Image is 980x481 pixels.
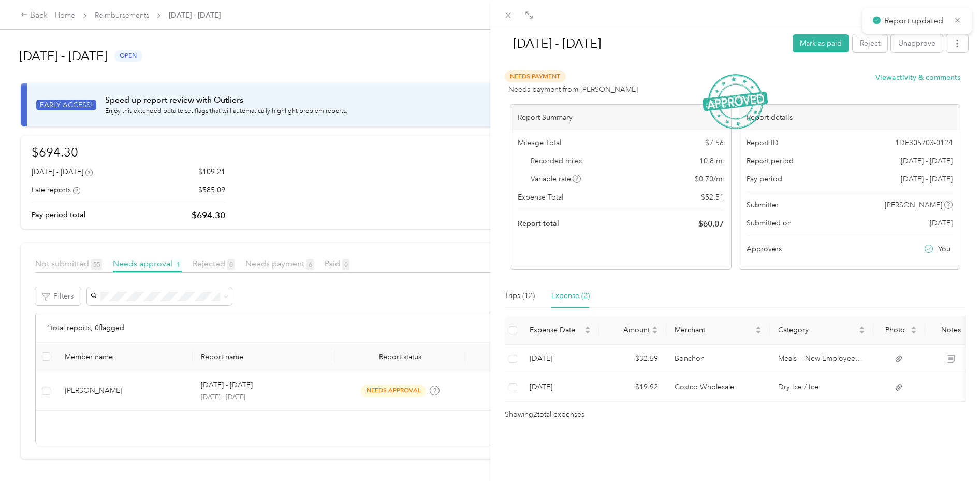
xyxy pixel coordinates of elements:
button: Mark as paid [793,34,849,52]
span: caret-up [755,324,762,331]
div: Expense (2) [551,290,590,302]
td: Dry Ice / Ice [770,373,873,402]
td: $19.92 [599,373,666,402]
th: Notes [925,316,977,345]
div: Report Summary [510,105,731,130]
span: caret-up [911,324,917,331]
p: Report updated [884,15,946,27]
h1: Sep 28 - Oct 4, 2025 [502,31,786,56]
span: $ 60.07 [698,218,724,230]
span: Submitter [747,200,779,210]
th: Photo [873,316,925,345]
span: Merchant [675,326,753,334]
span: caret-down [859,329,865,335]
span: Amount [607,326,650,334]
span: Photo [882,326,909,334]
td: Bonchon [666,345,770,373]
button: Unapprove [891,34,943,52]
span: 1DE305703-0124 [895,137,953,148]
div: Report details [739,105,960,130]
span: Recorded miles [531,155,582,166]
span: Expense Date [530,326,582,334]
span: $ 52.51 [701,192,724,203]
td: Meals -- New Employees Use This [770,345,873,373]
button: Viewactivity & comments [875,72,960,83]
th: Merchant [666,316,770,345]
span: caret-up [859,324,865,331]
td: 9-29-2025 [521,373,599,402]
span: Report total [518,218,559,229]
span: Expense Total [518,192,563,203]
span: $ 7.56 [705,137,724,148]
span: [PERSON_NAME] [885,200,942,210]
span: Category [778,326,857,334]
span: Report ID [747,137,779,148]
span: caret-up [652,324,658,331]
span: [DATE] [930,218,953,229]
span: Showing 2 total expenses [505,409,584,420]
span: caret-down [652,329,658,335]
span: Needs Payment [505,70,566,82]
span: caret-down [584,329,591,335]
button: Reject [853,34,887,52]
span: Variable rate [531,174,581,185]
span: Needs payment from [PERSON_NAME] [508,84,638,95]
td: $32.59 [599,345,666,373]
th: Category [770,316,873,345]
span: caret-down [911,329,917,335]
th: Amount [599,316,666,345]
span: caret-up [584,324,591,331]
span: Report period [747,155,794,166]
span: [DATE] - [DATE] [901,155,953,166]
span: Mileage Total [518,137,561,148]
span: Submitted on [747,218,792,229]
td: 9-30-2025 [521,345,599,373]
div: Trips (12) [505,290,535,302]
th: Expense Date [521,316,599,345]
span: [DATE] - [DATE] [901,174,953,185]
td: Costco Wholesale [666,373,770,402]
span: You [938,244,950,254]
span: caret-down [755,329,762,335]
img: ApprovedStamp [703,74,768,130]
span: 10.8 mi [699,155,724,166]
span: $ 0.70 / mi [695,174,724,185]
iframe: Everlance-gr Chat Button Frame [922,423,980,481]
span: Pay period [747,174,782,185]
span: Approvers [747,244,782,254]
